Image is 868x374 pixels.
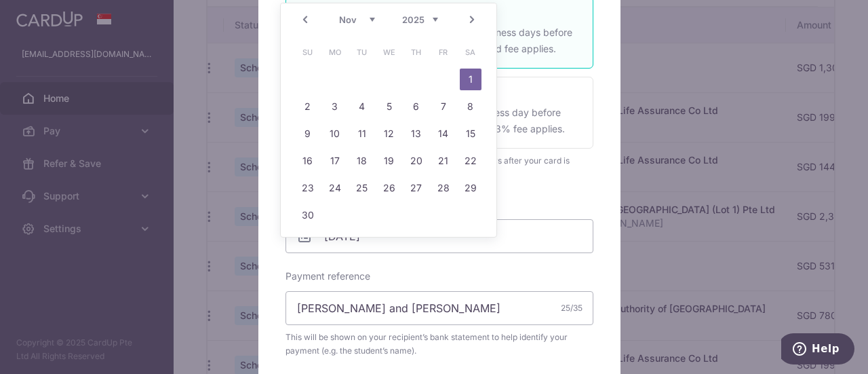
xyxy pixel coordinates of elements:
[324,177,346,199] a: 24
[324,96,346,117] a: 3
[460,123,481,145] a: 15
[378,150,400,172] a: 19
[460,150,481,172] a: 22
[406,177,427,199] a: 27
[433,96,454,117] a: 7
[433,41,454,63] span: Friday
[297,204,319,226] a: 30
[297,12,313,28] a: Prev
[433,177,454,199] a: 28
[406,96,427,117] a: 6
[297,123,319,145] a: 9
[324,41,346,63] span: Monday
[297,177,319,199] a: 23
[351,41,373,63] span: Tuesday
[285,269,370,283] label: Payment reference
[351,123,373,145] a: 11
[460,96,481,117] a: 8
[297,41,319,63] span: Sunday
[460,69,481,90] a: 1
[324,123,346,145] a: 10
[406,41,427,63] span: Thursday
[378,177,400,199] a: 26
[433,150,454,172] a: 21
[464,12,480,28] a: Next
[378,123,400,145] a: 12
[406,150,427,172] a: 20
[351,96,373,117] a: 4
[781,333,854,367] iframe: Opens a widget where you can find more information
[297,150,319,172] a: 16
[351,150,373,172] a: 18
[285,331,593,358] span: This will be shown on your recipient’s bank statement to help identify your payment (e.g. the stu...
[406,123,427,145] a: 13
[460,177,481,199] a: 29
[324,150,346,172] a: 17
[561,301,583,315] div: 25/35
[378,96,400,117] a: 5
[433,123,454,145] a: 14
[351,177,373,199] a: 25
[378,41,400,63] span: Wednesday
[297,96,319,117] a: 2
[460,41,481,63] span: Saturday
